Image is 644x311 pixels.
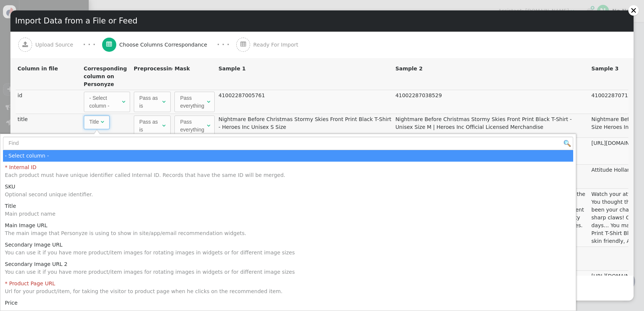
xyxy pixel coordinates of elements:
div: Pass as is [139,118,161,134]
span: * Internal ID [5,164,37,170]
img: icon_search.png [564,140,571,147]
td: id [16,90,82,114]
th: Sample 2 [394,63,590,90]
th: Corresponding column on Personyze [82,63,132,90]
div: Pass as is [139,94,161,110]
div: Pass everything [180,94,205,110]
span:  [101,119,104,124]
span: Ready For Import [253,41,302,49]
span:  [106,41,112,47]
div: · · · [217,39,229,50]
td: Nightmare Before Christmas Stormy Skies Front Print Black T-Shirt - Unisex Size M | Heroes Inc Of... [394,114,590,137]
td: title [16,114,82,137]
th: Column in file [16,63,82,90]
div: Optional second unique identifier. [5,191,571,199]
span:  [207,99,210,104]
span:  [162,99,165,104]
span:  [122,99,125,104]
a:  Upload Source · · · [18,32,102,58]
span: Choose Columns Correspondance [119,41,210,49]
span:  [22,41,28,47]
div: The main image that Personyze is using to show in site/app/email recommendation widgets. [5,229,571,237]
div: · · · [83,39,95,50]
span: Title [5,203,16,209]
a:  Ready For Import [236,32,315,58]
span: * Product Page URL [5,280,55,286]
td: Nightmare Before Christmas Stormy Skies Front Print Black T-Shirt - Heroes Inc Unisex S Size [217,114,394,137]
div: Each product must have unique identifier called Internal ID. Records that have the same ID will b... [5,171,571,179]
th: Sample 1 [217,63,394,90]
div: Main product name [5,210,571,218]
div: - Select column - [89,94,120,110]
span:  [240,41,246,47]
a:  Choose Columns Correspondance · · · [102,32,236,58]
input: Find [3,137,573,150]
div: You can use it if you have more product/item images for rotating images in widgets or for differe... [5,249,571,257]
span:  [162,123,165,128]
span: Title [89,119,99,125]
th: Mask [173,63,217,90]
span: Price [5,300,18,306]
span:  [207,123,210,128]
span: Secondary Image URL 2 [5,261,67,267]
span: Secondary Image URL [5,242,63,248]
div: Url for your product/item, for taking the visitor to product page when he clicks on the recommend... [5,288,571,295]
div: Import Data from a File or Feed [10,10,634,32]
div: Pass everything [180,118,205,134]
td: 41002287038529 [394,90,590,114]
span: SKU [5,184,15,190]
td: 41002287005761 [217,90,394,114]
span: Main Image URL [5,222,47,228]
span: Upload Source [35,41,76,49]
th: Preprocessing [132,63,173,90]
div: You can use it if you have more product/item images for rotating images in widgets or for differe... [5,268,571,276]
td: - Select column - [3,150,573,162]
